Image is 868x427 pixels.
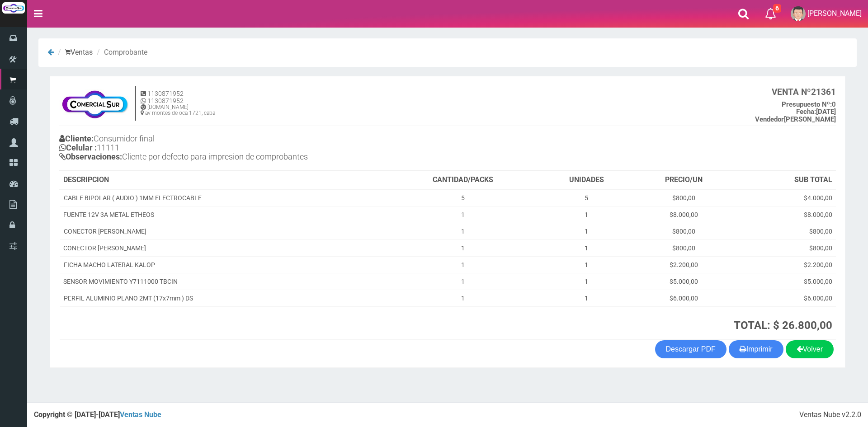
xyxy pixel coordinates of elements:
[60,206,387,223] td: FUENTE 12V 3A METAL ETHEOS
[634,239,734,256] td: $800,00
[755,115,836,123] b: [PERSON_NAME]
[539,171,634,189] th: UNIDADES
[94,47,147,58] li: Comprobante
[634,206,734,223] td: $8.000,00
[60,171,387,189] th: DESCRIPCION
[539,223,634,239] td: 1
[539,189,634,206] td: 5
[539,256,634,273] td: 1
[634,273,734,290] td: $5.000,00
[734,273,836,290] td: $5.000,00
[786,340,834,358] a: Volver
[387,239,539,256] td: 1
[2,2,25,14] img: Logo grande
[60,239,387,256] td: CONECTOR [PERSON_NAME]
[655,340,726,358] a: Descargar PDF
[387,223,539,239] td: 1
[634,171,734,189] th: PRECIO/UN
[59,143,97,152] b: Celular :
[56,47,93,58] li: Ventas
[734,171,836,189] th: SUB TOTAL
[782,100,832,108] strong: Presupuesto Nº:
[634,189,734,206] td: $800,00
[791,6,806,21] img: User Image
[799,410,861,420] div: Ventas Nube v2.2.0
[773,4,781,13] span: 6
[634,290,734,306] td: $6.000,00
[59,85,130,122] img: f695dc5f3a855ddc19300c990e0c55a2.jpg
[755,115,784,123] strong: Vendedor
[539,239,634,256] td: 1
[60,223,387,239] td: CONECTOR [PERSON_NAME]
[539,273,634,290] td: 1
[387,273,539,290] td: 1
[539,290,634,306] td: 1
[60,189,387,206] td: CABLE BIPOLAR ( AUDIO ) 1MM ELECTROCABLE
[734,239,836,256] td: $800,00
[141,104,215,116] h6: [DOMAIN_NAME] av montes de oca 1721, caba
[734,319,832,332] strong: TOTAL: $ 26.800,00
[60,273,387,290] td: SENSOR MOVIMIENTO Y7111000 TBCIN
[60,256,387,273] td: FICHA MACHO LATERAL KALOP
[59,152,122,161] b: Observaciones:
[734,223,836,239] td: $800,00
[807,9,862,18] span: [PERSON_NAME]
[734,290,836,306] td: $6.000,00
[387,206,539,223] td: 1
[120,410,161,419] a: Ventas Nube
[634,223,734,239] td: $800,00
[729,340,783,358] button: Imprimir
[141,90,215,104] h5: 1130871952 1130871952
[796,108,836,116] b: [DATE]
[387,256,539,273] td: 1
[539,206,634,223] td: 1
[34,410,161,419] strong: Copyright © [DATE]-[DATE]
[796,108,816,116] strong: Fecha:
[772,87,811,97] strong: VENTA Nº
[734,206,836,223] td: $8.000,00
[60,290,387,306] td: PERFIL ALUMINIO PLANO 2MT (17x7mm ) DS
[59,134,94,143] b: Cliente:
[734,256,836,273] td: $2.200,00
[387,171,539,189] th: CANTIDAD/PACKS
[387,290,539,306] td: 1
[634,256,734,273] td: $2.200,00
[734,189,836,206] td: $4.000,00
[772,87,836,97] b: 21361
[782,100,836,108] b: 0
[59,132,448,165] h4: Consumidor final 11111 Cliente por defecto para impresion de comprobantes
[387,189,539,206] td: 5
